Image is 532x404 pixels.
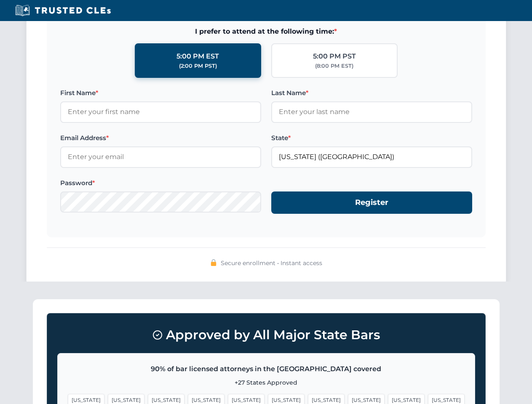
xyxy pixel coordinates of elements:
[57,324,475,346] h3: Approved by All Major State Bars
[68,364,465,375] p: 90% of bar licensed attorneys in the [GEOGRAPHIC_DATA] covered
[313,51,356,62] div: 5:00 PM PST
[60,146,261,167] input: Enter your email
[271,101,472,122] input: Enter your last name
[176,51,219,62] div: 5:00 PM EST
[271,133,472,143] label: State
[60,26,472,37] span: I prefer to attend at the following time:
[60,88,261,98] label: First Name
[13,4,113,17] img: Trusted CLEs
[179,62,217,70] div: (2:00 PM PST)
[60,101,261,122] input: Enter your first name
[271,88,472,98] label: Last Name
[60,133,261,143] label: Email Address
[315,62,353,70] div: (8:00 PM EST)
[271,191,472,214] button: Register
[210,259,217,266] img: 🔒
[60,178,261,188] label: Password
[221,258,322,268] span: Secure enrollment • Instant access
[68,378,465,387] p: +27 States Approved
[271,146,472,167] input: Florida (FL)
